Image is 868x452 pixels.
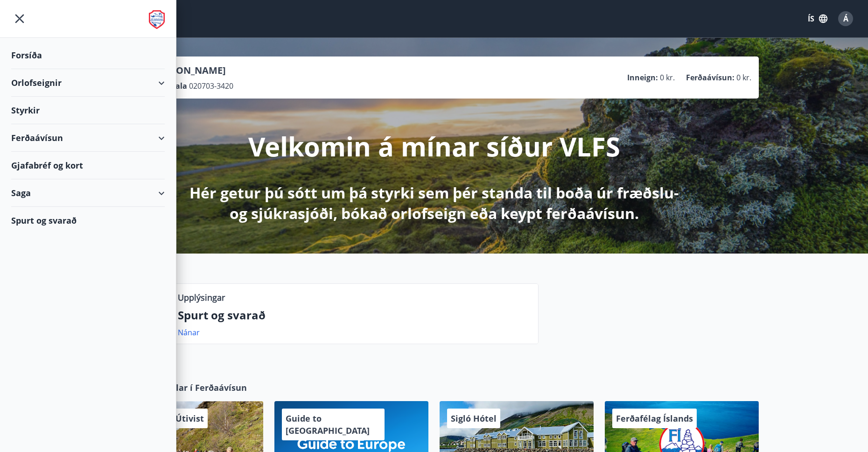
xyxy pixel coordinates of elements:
[178,307,531,323] p: Spurt og svarað
[178,327,200,338] a: Nánar
[451,413,497,424] span: Sigló Hótel
[736,72,751,83] span: 0 kr.
[11,179,165,207] div: Saga
[627,72,658,83] p: Inneign :
[189,81,233,91] span: 020703-3420
[11,69,165,97] div: Orlofseignir
[843,14,848,24] span: Á
[616,413,693,424] span: Ferðafélag Íslands
[834,7,857,30] button: Á
[803,10,833,27] button: ÍS
[11,97,165,124] div: Styrkir
[11,10,28,27] button: menu
[248,128,620,164] p: Velkomin á mínar síður VLFS
[150,64,233,77] p: [PERSON_NAME]
[11,124,165,152] div: Ferðaávísun
[120,381,247,394] span: Samstarfsaðilar í Ferðaávísun
[178,291,225,304] p: Upplýsingar
[660,72,675,83] span: 0 kr.
[686,72,735,83] p: Ferðaávísun :
[286,413,370,436] span: Guide to [GEOGRAPHIC_DATA]
[149,10,165,29] img: union_logo
[11,152,165,179] div: Gjafabréf og kort
[11,207,165,234] div: Spurt og svarað
[188,183,680,224] p: Hér getur þú sótt um þá styrki sem þér standa til boða úr fræðslu- og sjúkrasjóði, bókað orlofsei...
[11,42,165,69] div: Forsíða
